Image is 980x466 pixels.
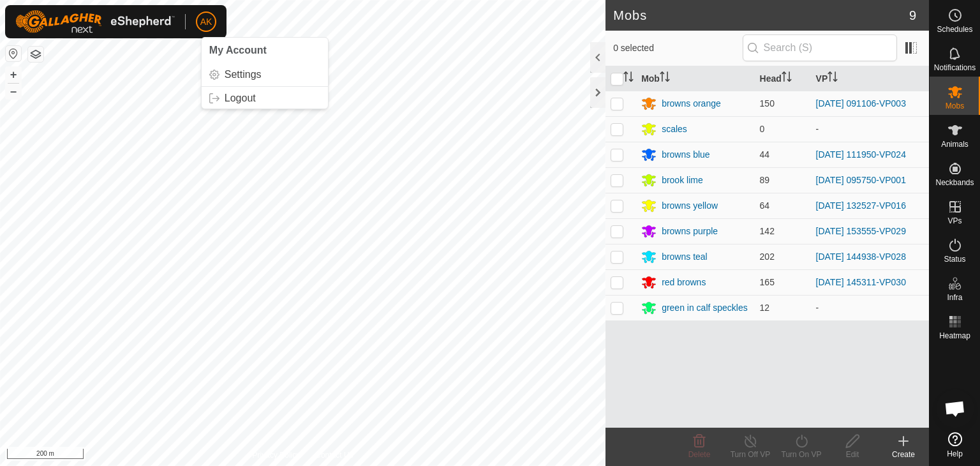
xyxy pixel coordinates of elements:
[782,73,792,84] p-sorticon: Activate to sort
[15,10,175,33] img: Gallagher Logo
[760,175,770,185] span: 89
[827,449,878,460] div: Edit
[760,252,775,262] span: 202
[816,277,906,287] a: [DATE] 145311-VP030
[755,66,811,91] th: Head
[811,295,929,320] td: -
[636,66,754,91] th: Mob
[936,389,974,428] div: Open chat
[941,140,969,148] span: Animals
[760,200,770,211] span: 64
[828,73,838,84] p-sorticon: Activate to sort
[816,200,906,211] a: [DATE] 132527-VP016
[209,45,267,56] span: My Account
[939,332,970,340] span: Heatmap
[688,450,711,459] span: Delete
[760,226,775,236] span: 142
[930,427,980,463] a: Help
[811,116,929,142] td: -
[623,73,634,84] p-sorticon: Activate to sort
[934,64,976,71] span: Notifications
[613,8,909,23] h2: Mobs
[937,26,972,33] span: Schedules
[662,123,687,136] div: scales
[202,88,328,109] a: Logout
[816,175,906,185] a: [DATE] 095750-VP001
[225,93,256,103] span: Logout
[662,250,708,264] div: browns teal
[253,449,301,461] a: Privacy Policy
[947,217,961,225] span: VPs
[816,149,906,160] a: [DATE] 111950-VP024
[202,64,328,85] a: Settings
[811,66,929,91] th: VP
[28,47,43,62] button: Map Layers
[816,98,906,109] a: [DATE] 091106-VP003
[947,450,963,458] span: Help
[613,41,742,55] span: 0 selected
[6,67,21,82] button: +
[315,449,353,461] a: Contact Us
[662,148,710,162] div: browns blue
[878,449,929,460] div: Create
[760,124,765,134] span: 0
[225,70,262,80] span: Settings
[760,149,770,160] span: 44
[909,6,916,25] span: 9
[662,225,718,238] div: browns purple
[944,255,965,263] span: Status
[946,102,964,110] span: Mobs
[662,199,718,213] div: browns yellow
[725,449,776,460] div: Turn Off VP
[662,276,706,289] div: red browns
[776,449,827,460] div: Turn On VP
[662,301,748,315] div: green in calf speckles
[743,34,897,61] input: Search (S)
[760,303,770,313] span: 12
[816,226,906,236] a: [DATE] 153555-VP029
[660,73,670,84] p-sorticon: Activate to sort
[662,97,721,110] div: browns orange
[6,46,21,61] button: Reset Map
[816,252,906,262] a: [DATE] 144938-VP028
[760,98,775,109] span: 150
[6,84,21,99] button: –
[947,294,962,301] span: Infra
[662,174,703,187] div: brook lime
[200,15,212,29] span: AK
[935,179,974,186] span: Neckbands
[760,277,775,287] span: 165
